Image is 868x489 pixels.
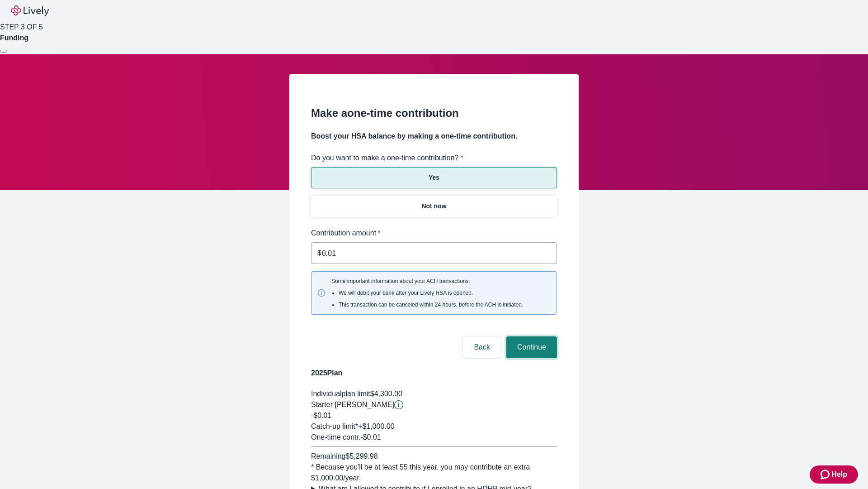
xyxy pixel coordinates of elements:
[370,390,402,398] span: $4,300.00
[311,131,557,142] h4: Boost your HSA balance by making a one-time contribution.
[311,167,557,188] button: Yes
[311,153,463,163] label: Do you want to make a one-time contribution? *
[421,201,446,211] p: Not now
[506,336,557,358] button: Continue
[463,336,501,358] button: Back
[429,173,439,182] p: Yes
[311,401,394,408] span: Starter [PERSON_NAME]
[311,462,557,484] div: * Because you'll be at least 55 this year, you may contribute an extra $1,000.00 /year.
[810,465,858,484] button: Zendesk support iconHelp
[322,244,557,262] input: $0.00
[394,400,403,409] button: Lively will contribute $0.01 to establish your account
[360,433,381,441] span: - $0.01
[311,422,358,430] span: Catch-up limit*
[311,196,557,217] button: Not now
[831,469,847,480] span: Help
[331,277,523,309] span: Some important information about your ACH transactions:
[311,228,381,239] label: Contribution amount
[394,400,403,409] svg: Starter penny details
[311,452,345,460] span: Remaining
[317,248,321,259] p: $
[339,289,523,297] li: We will debit your bank after your Lively HSA is opened.
[11,5,49,16] img: Lively
[311,368,557,379] h4: 2025 Plan
[358,422,395,430] span: + $1,000.00
[311,390,370,398] span: Individual plan limit
[311,412,331,419] span: -$0.01
[311,105,557,121] h2: Make a one-time contribution
[311,433,360,441] span: One-time contr.
[339,301,523,309] li: This transaction can be canceled within 24 hours, before the ACH is initiated.
[345,452,377,460] span: $5,299.98
[821,469,831,480] svg: Zendesk support icon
